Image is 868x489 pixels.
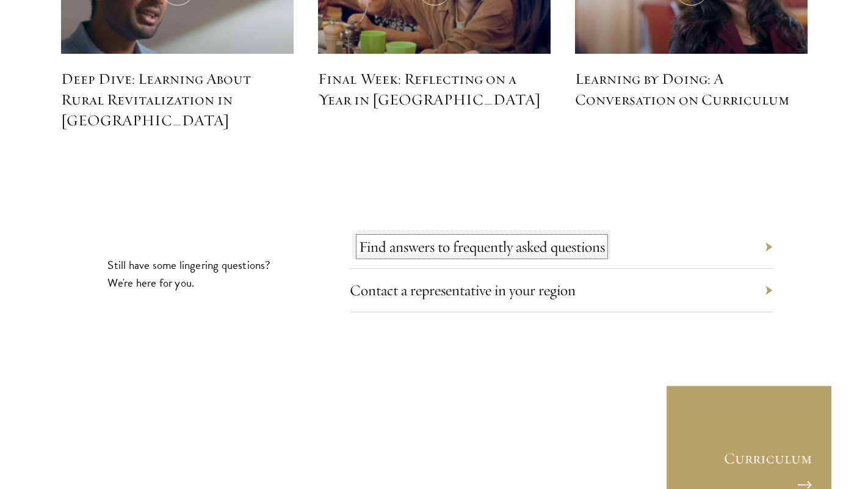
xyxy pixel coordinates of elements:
a: Find answers to frequently asked questions [359,237,605,256]
p: Still have some lingering questions? We're here for you. [107,256,272,292]
h5: Final Week: Reflecting on a Year in [GEOGRAPHIC_DATA] [318,68,551,110]
h5: Learning by Doing: A Conversation on Curriculum [575,68,808,110]
a: Contact a representative in your region [350,281,576,300]
h5: Deep Dive: Learning About Rural Revitalization in [GEOGRAPHIC_DATA] [61,68,294,131]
